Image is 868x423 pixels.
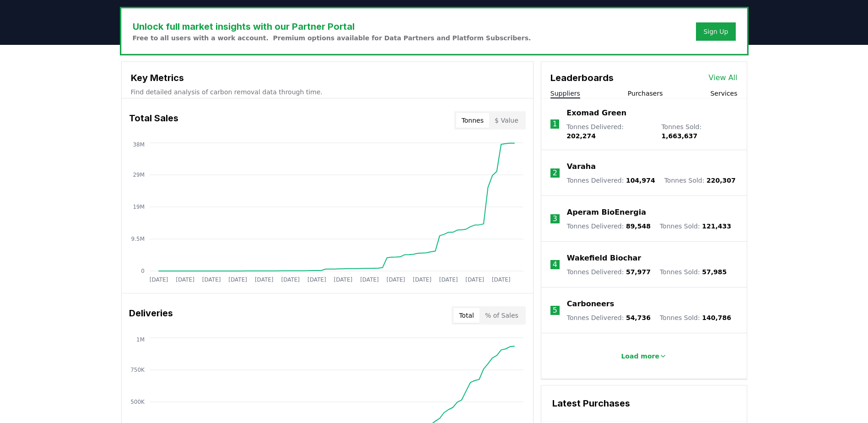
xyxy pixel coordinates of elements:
[136,336,145,343] tspan: 1M
[456,113,489,128] button: Tonnes
[334,277,352,283] tspan: [DATE]
[228,277,247,283] tspan: [DATE]
[566,122,652,141] p: Tonnes Delivered :
[131,87,524,97] p: Find detailed analysis of carbon removal data through time.
[567,176,655,185] p: Tonnes Delivered :
[552,119,557,130] p: 1
[550,89,580,98] button: Suppliers
[567,267,651,277] p: Tonnes Delivered :
[626,222,651,230] span: 89,548
[130,367,145,373] tspan: 750K
[489,113,524,128] button: $ Value
[553,168,557,179] p: 2
[439,277,458,283] tspan: [DATE]
[176,277,194,283] tspan: [DATE]
[614,347,674,365] button: Load more
[553,305,557,316] p: 5
[703,27,728,36] a: Sign Up
[129,111,178,130] h3: Total Sales
[660,267,727,277] p: Tonnes Sold :
[567,222,651,231] p: Tonnes Delivered :
[626,177,655,184] span: 104,974
[386,277,405,283] tspan: [DATE]
[133,20,531,33] h3: Unlock full market insights with our Partner Portal
[133,172,145,178] tspan: 29M
[660,313,731,322] p: Tonnes Sold :
[706,177,736,184] span: 220,307
[626,314,651,321] span: 54,736
[664,176,736,185] p: Tonnes Sold :
[628,89,663,98] button: Purchasers
[133,141,145,148] tspan: 38M
[660,222,731,231] p: Tonnes Sold :
[133,204,145,210] tspan: 19M
[567,207,646,218] a: Aperam BioEnergia
[553,213,557,224] p: 3
[131,236,144,242] tspan: 9.5M
[626,268,651,276] span: 57,977
[696,22,735,41] button: Sign Up
[552,396,736,410] h3: Latest Purchases
[480,308,524,323] button: % of Sales
[465,277,484,283] tspan: [DATE]
[149,277,168,283] tspan: [DATE]
[141,268,145,274] tspan: 0
[709,72,738,83] a: View All
[567,253,641,264] a: Wakefield Biochar
[702,314,731,321] span: 140,786
[254,277,273,283] tspan: [DATE]
[491,277,510,283] tspan: [DATE]
[702,268,727,276] span: 57,985
[453,308,480,323] button: Total
[550,71,614,85] h3: Leaderboards
[131,71,524,85] h3: Key Metrics
[702,222,731,230] span: 121,433
[129,306,173,325] h3: Deliveries
[307,277,326,283] tspan: [DATE]
[661,122,737,141] p: Tonnes Sold :
[661,132,697,140] span: 1,663,637
[567,298,614,309] a: Carboneers
[567,161,596,172] a: Varaha
[413,277,431,283] tspan: [DATE]
[710,89,737,98] button: Services
[553,259,557,270] p: 4
[133,33,531,43] p: Free to all users with a work account. Premium options available for Data Partners and Platform S...
[281,277,300,283] tspan: [DATE]
[566,132,596,140] span: 202,274
[567,313,651,322] p: Tonnes Delivered :
[566,108,626,119] a: Exomad Green
[130,399,145,405] tspan: 500K
[621,352,659,361] p: Load more
[360,277,379,283] tspan: [DATE]
[202,277,221,283] tspan: [DATE]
